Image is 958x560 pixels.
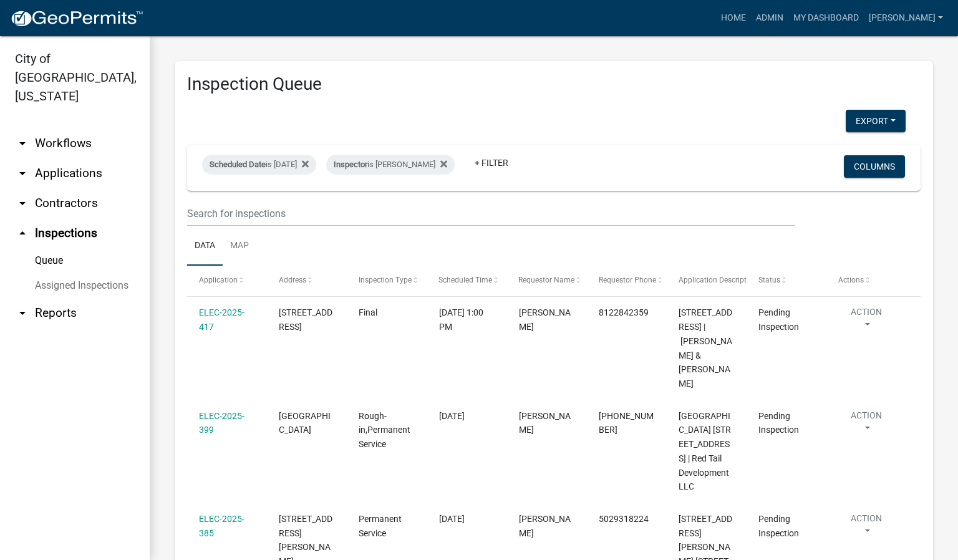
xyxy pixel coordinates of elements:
datatable-header-cell: Status [747,266,826,296]
button: Action [838,512,894,543]
datatable-header-cell: Actions [826,266,906,296]
a: [PERSON_NAME] [864,6,948,30]
a: ELEC-2025-385 [199,514,244,538]
div: [DATE] [439,409,495,423]
span: Status [758,276,780,284]
datatable-header-cell: Application [187,266,267,296]
div: is [DATE] [202,155,316,175]
input: Search for inspections [187,201,795,226]
h3: Inspection Queue [187,74,921,95]
span: Final [359,307,377,317]
span: 4657 RED TAIL RIDGE [279,411,331,435]
span: 8122842359 [599,307,649,317]
i: arrow_drop_down [15,136,30,151]
i: arrow_drop_down [15,166,30,181]
span: 1710 NOLE DRIVE 1710 Nole Drive | Zastawny Edward M & Abbie L [679,307,732,389]
a: ELEC-2025-399 [199,411,244,435]
span: Inspection Type [359,276,412,284]
div: is [PERSON_NAME] [326,155,455,175]
a: Data [187,226,223,266]
span: GJ Abell [519,307,571,332]
a: ELEC-2025-417 [199,307,244,332]
button: Export [846,110,906,132]
datatable-header-cell: Scheduled Time [427,266,506,296]
span: Rough-in,Permanent Service [359,411,410,450]
span: Harold Satterly [519,514,571,538]
span: 4657 RED TAIL RIDGE 4657 Red Tail Ridge, LOT 240 | Red Tail Development LLC [679,411,731,492]
span: Requestor Name [519,276,575,284]
span: Pending Inspection [758,307,799,332]
datatable-header-cell: Address [267,266,347,296]
span: Application Description [679,276,757,284]
span: Scheduled Date [210,160,266,169]
datatable-header-cell: Requestor Name [506,266,586,296]
a: + Filter [465,152,518,174]
span: NATHAN BALL [519,411,571,435]
datatable-header-cell: Inspection Type [347,266,427,296]
span: Requestor Phone [599,276,656,284]
span: Pending Inspection [758,411,799,435]
div: [DATE] 1:00 PM [439,306,495,334]
span: Scheduled Time [439,276,493,284]
a: Admin [751,6,788,30]
i: arrow_drop_up [15,226,30,241]
span: Application [199,276,238,284]
button: Action [838,306,894,337]
datatable-header-cell: Requestor Phone [587,266,667,296]
a: Home [716,6,751,30]
span: Permanent Service [359,514,402,538]
datatable-header-cell: Application Description [667,266,747,296]
div: [DATE] [439,512,495,526]
span: Address [279,276,306,284]
i: arrow_drop_down [15,196,30,211]
span: Actions [838,276,864,284]
span: Inspector [334,160,367,169]
span: 1710 NOLE DRIVE [279,307,332,332]
i: arrow_drop_down [15,306,30,321]
button: Columns [844,155,905,178]
a: Map [223,226,256,266]
span: Pending Inspection [758,514,799,538]
span: 502-558-2901 [599,411,654,435]
button: Action [838,409,894,440]
span: 5029318224 [599,514,649,524]
a: My Dashboard [788,6,864,30]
